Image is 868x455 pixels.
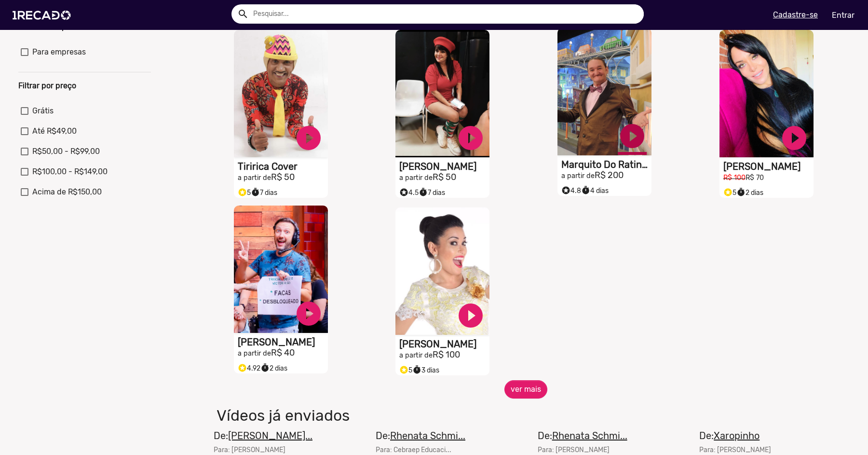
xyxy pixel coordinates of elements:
[399,185,408,197] i: Selo super talento
[251,185,260,197] i: timer
[561,187,581,195] span: 4.8
[826,7,861,24] a: Entrar
[736,188,746,197] small: timer
[214,445,312,455] mat-card-subtitle: Para: [PERSON_NAME]
[419,188,428,197] small: timer
[238,349,271,358] small: a partir de
[294,299,323,328] a: play_circle_filled
[260,364,287,372] span: 2 dias
[581,186,590,195] small: timer
[238,188,247,197] small: stars
[32,125,77,137] span: Até R$49,00
[399,365,408,374] small: stars
[238,361,247,372] i: Selo super talento
[412,363,421,374] i: timer
[723,188,732,197] small: stars
[32,146,100,157] span: R$50,00 - R$99,00
[557,28,651,155] video: S1RECADO vídeos dedicados para fãs e empresas
[376,428,465,443] mat-card-title: De:
[32,166,108,178] span: R$100,00 - R$149,00
[234,30,328,157] video: S1RECADO vídeos dedicados para fãs e empresas
[561,186,570,195] small: stars
[561,170,651,181] h2: R$ 200
[736,185,746,197] i: timer
[561,172,595,180] small: a partir de
[456,301,485,330] a: play_circle_filled
[32,105,54,117] span: Grátis
[399,188,408,197] small: stars
[209,406,626,425] h1: Vídeos já enviados
[456,124,485,152] a: play_circle_filled
[32,186,102,198] span: Acima de R$150,00
[699,428,771,443] mat-card-title: De:
[376,445,465,455] mat-card-subtitle: Para: Cebraep Educaci...
[780,124,809,152] a: play_circle_filled
[399,172,489,183] h2: R$ 50
[260,363,270,372] small: timer
[399,363,408,374] i: Selo super talento
[618,122,647,151] a: play_circle_filled
[504,380,547,399] button: ver mais
[538,428,627,443] mat-card-title: De:
[723,174,746,182] small: R$ 100
[238,363,247,372] small: stars
[238,364,260,372] span: 4.92
[399,366,412,374] span: 5
[32,46,86,58] span: Para empresas
[399,338,489,350] h1: [PERSON_NAME]
[552,430,627,441] u: Rhenata Schmi...
[561,159,651,170] h1: Marquito Do Ratinho
[419,185,428,197] i: timer
[561,183,570,195] i: Selo super talento
[238,185,247,197] i: Selo super talento
[723,189,736,197] span: 5
[238,161,328,172] h1: Tiririca Cover
[581,183,590,195] i: timer
[260,361,270,372] i: timer
[238,348,328,358] h2: R$ 40
[214,428,312,443] mat-card-title: De:
[399,350,489,360] h2: R$ 100
[399,174,433,182] small: a partir de
[234,206,328,333] video: S1RECADO vídeos dedicados para fãs e empresas
[251,188,260,197] small: timer
[237,8,249,20] mat-icon: Example home icon
[714,430,759,441] u: Xaropinho
[18,81,76,90] b: Filtrar por preço
[538,445,627,455] mat-card-subtitle: Para: [PERSON_NAME]
[723,161,814,172] h1: [PERSON_NAME]
[234,5,251,22] button: Example home icon
[390,430,465,441] u: Rhenata Schmi...
[399,189,419,197] span: 4.5
[412,366,439,374] span: 3 dias
[719,30,814,157] video: S1RECADO vídeos dedicados para fãs e empresas
[412,365,421,374] small: timer
[581,187,609,195] span: 4 dias
[238,336,328,348] h1: [PERSON_NAME]
[399,351,433,359] small: a partir de
[746,174,764,182] small: R$ 70
[238,174,271,182] small: a partir de
[294,124,323,152] a: play_circle_filled
[251,189,277,197] span: 7 dias
[399,161,489,172] h1: [PERSON_NAME]
[699,445,771,455] mat-card-subtitle: Para: [PERSON_NAME]
[228,430,312,441] u: [PERSON_NAME]...
[395,30,489,157] video: S1RECADO vídeos dedicados para fãs e empresas
[419,189,445,197] span: 7 dias
[395,207,489,335] video: S1RECADO vídeos dedicados para fãs e empresas
[723,185,732,197] i: Selo super talento
[736,189,763,197] span: 2 dias
[773,10,818,19] u: Cadastre-se
[238,172,328,183] h2: R$ 50
[238,189,251,197] span: 5
[246,4,644,24] input: Pesquisar...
